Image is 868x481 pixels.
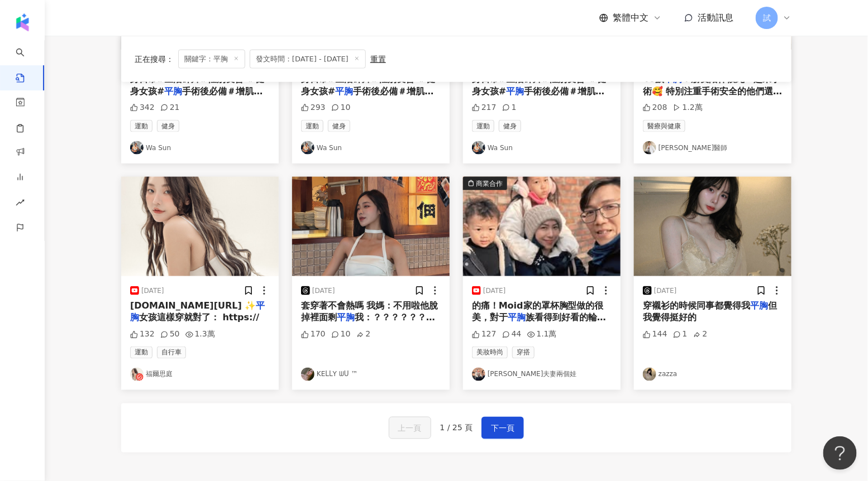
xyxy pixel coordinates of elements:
mark: 平胸 [337,312,355,323]
span: 運動 [130,120,152,132]
a: KOL Avatar[PERSON_NAME]醫師 [643,141,783,155]
span: 身日常#生活碎片#性別友善 ＃健身女孩# [130,74,264,97]
span: 女孩這樣穿就對了： https:// [139,312,259,323]
span: 族看得到好看的輪廓，我想大多數稍加豐 [472,312,606,335]
span: 運動 [472,120,494,132]
img: post-image [121,177,279,276]
div: 2 [693,329,708,340]
img: post-image [292,177,450,276]
span: rise [16,191,25,217]
div: 1 [673,329,688,340]
mark: 平胸 [164,86,182,97]
span: 運動 [130,347,152,359]
div: 21 [160,102,180,113]
div: 10 [331,102,351,113]
img: KOL Avatar [643,141,656,155]
a: KOL Avatar福爾思庭 [130,368,270,381]
mark: 平胸 [664,74,682,84]
a: KOL AvatarWa Sun [301,141,441,155]
div: [DATE] [483,286,506,296]
img: KOL Avatar [130,141,144,155]
span: 穿搭 [512,347,535,359]
span: 健身 [157,120,179,132]
div: 170 [301,329,326,340]
a: KOL AvatarWa Sun [472,141,612,155]
span: 套穿著不會熱嗎 我媽：不用啦他脫掉裡面剩 [301,300,438,323]
button: 上一頁 [389,417,431,439]
div: [DATE] [141,286,164,296]
div: 1.2萬 [673,102,703,113]
mark: 平胸 [750,300,768,311]
span: 健身 [328,120,350,132]
div: [DATE] [654,286,677,296]
button: 商業合作 [463,177,621,276]
div: [DATE] [312,286,335,296]
span: 關鍵字：平胸 [178,49,245,68]
img: post-image [463,177,621,276]
span: 活動訊息 [698,12,733,23]
span: 發文時間：[DATE] - [DATE] [250,49,366,68]
div: 重置 [370,54,386,63]
div: 208 [643,102,667,113]
div: 10 [331,329,351,340]
img: KOL Avatar [130,368,144,381]
a: search [16,40,38,84]
img: KOL Avatar [643,368,656,381]
mark: 平胸 [506,86,524,97]
div: 217 [472,102,497,113]
div: 1 [502,102,517,113]
div: 1.3萬 [185,329,215,340]
span: 我：？？？？？？老媽那叫平口… [301,312,435,335]
span: 正在搜尋 ： [135,54,174,63]
span: 健身 [499,120,521,132]
img: KOL Avatar [301,141,314,155]
span: 40歲 [643,74,664,84]
span: 手術後必備＃增肌減脂#健身教練 #巨 [301,86,433,109]
span: 手術後必備＃增肌減脂#健身教練 #巨 [472,86,604,109]
span: 身日常#生活碎片#性別友善 ＃健身女孩# [301,74,435,97]
span: 身日常#生活碎片#性別友善 ＃健身女孩# [472,74,606,97]
span: 自行車 [157,347,186,359]
span: 1 / 25 頁 [440,424,473,432]
mark: 平胸 [335,86,353,97]
img: KOL Avatar [472,141,485,155]
span: 的痛！Moid家的罩杯胸型做的很美，對于 [472,300,604,323]
button: 下一頁 [481,417,524,439]
div: 293 [301,102,326,113]
a: KOL Avatarzazza [643,368,783,381]
span: 下一頁 [491,422,514,435]
a: KOL AvatarKEᒪᒪY ᗯᑌ ™ [301,368,441,381]
span: 試 [763,12,771,24]
div: 44 [502,329,522,340]
span: 手術後必備＃增肌減脂#健身教練 #巨 [130,86,263,109]
mark: 平胸 [508,312,526,323]
img: KOL Avatar [301,368,314,381]
a: KOL Avatar[PERSON_NAME]夫妻兩個娃 [472,368,612,381]
span: 穿襯衫的時候同事都覺得我 [643,300,750,311]
div: 127 [472,329,497,340]
span: 繁體中文 [613,12,648,24]
div: 144 [643,329,667,340]
img: KOL Avatar [472,368,485,381]
div: 342 [130,102,155,113]
span: [DOMAIN_NAME][URL] ✨ [130,300,256,311]
span: 醫療與健康 [643,120,685,132]
span: 美妝時尚 [472,347,508,359]
img: logo icon [13,13,31,31]
div: 2 [356,329,371,340]
a: KOL AvatarWa Sun [130,141,270,155]
span: 運動 [301,120,323,132]
iframe: Help Scout Beacon - Open [823,436,857,470]
img: post-image [634,177,791,276]
div: 商業合作 [476,178,503,189]
div: 1.1萬 [527,329,557,340]
div: 132 [130,329,155,340]
div: 50 [160,329,180,340]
